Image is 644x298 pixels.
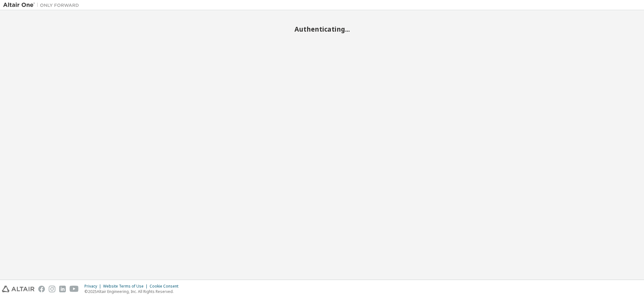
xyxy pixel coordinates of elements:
[59,286,66,292] img: linkedin.svg
[3,2,82,8] img: Altair One
[3,25,641,33] h2: Authenticating...
[150,284,182,289] div: Cookie Consent
[84,289,182,294] p: © 2025 Altair Engineering, Inc. All Rights Reserved.
[2,286,34,292] img: altair_logo.svg
[84,284,103,289] div: Privacy
[103,284,150,289] div: Website Terms of Use
[70,286,79,292] img: youtube.svg
[49,286,55,292] img: instagram.svg
[38,286,45,292] img: facebook.svg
